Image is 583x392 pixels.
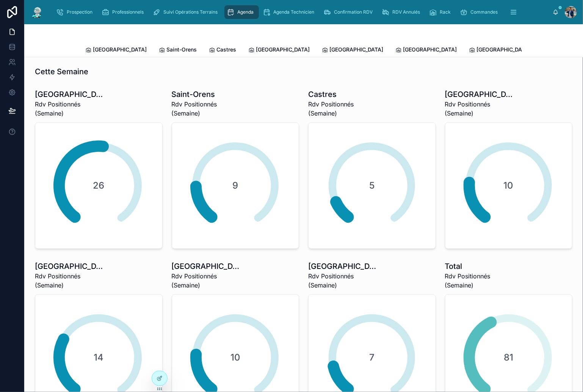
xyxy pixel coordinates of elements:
a: RDV Annulés [379,5,425,19]
span: Commandes [470,9,498,15]
span: [GEOGRAPHIC_DATA] [403,46,457,53]
a: Commandes [458,5,503,19]
a: [GEOGRAPHIC_DATA] [469,43,530,58]
span: Castres [216,46,236,53]
span: 10 [504,180,514,192]
a: Confirmation RDV [321,5,378,19]
h1: [GEOGRAPHIC_DATA] [172,261,243,272]
a: Rack [427,5,456,19]
span: Rdv Positionnés (Semaine) [35,272,106,290]
span: Rdv Positionnés (Semaine) [172,272,243,290]
a: Agenda [224,5,259,19]
img: App logo [30,6,44,18]
h1: [GEOGRAPHIC_DATA] [35,89,106,100]
span: Agenda [237,9,254,15]
span: Rdv Positionnés (Semaine) [308,272,379,290]
h1: [GEOGRAPHIC_DATA] [308,261,379,272]
h1: [GEOGRAPHIC_DATA] [35,261,106,272]
h1: Saint-Orens [172,89,243,100]
span: 7 [369,351,375,364]
span: [GEOGRAPHIC_DATA] [256,46,310,53]
span: Saint-Orens [166,46,197,53]
span: Rack [440,9,451,15]
span: Prospection [67,9,92,15]
span: Rdv Positionnés (Semaine) [445,100,516,118]
h1: Castres [308,89,379,100]
span: 10 [230,351,240,364]
a: [GEOGRAPHIC_DATA] [85,43,147,58]
a: Saint-Orens [159,43,197,58]
span: [GEOGRAPHIC_DATA] [93,46,147,53]
span: Confirmation RDV [334,9,373,15]
a: [GEOGRAPHIC_DATA] [248,43,310,58]
a: Suivi Opérations Terrains [150,5,223,19]
span: Rdv Positionnés (Semaine) [445,272,516,290]
span: 5 [369,180,375,192]
span: Agenda Technicien [273,9,314,15]
span: Rdv Positionnés (Semaine) [35,100,106,118]
a: [GEOGRAPHIC_DATA] [395,43,457,58]
span: Suivi Opérations Terrains [163,9,218,15]
span: 9 [232,180,238,192]
a: Agenda Technicien [260,5,320,19]
a: Castres [209,43,236,58]
span: [GEOGRAPHIC_DATA] [476,46,530,53]
a: [GEOGRAPHIC_DATA] [322,43,383,58]
span: Rdv Positionnés (Semaine) [308,100,379,118]
span: Professionnels [112,9,144,15]
span: 14 [94,351,103,364]
span: 81 [504,351,513,364]
span: 26 [93,180,104,192]
span: RDV Annulés [392,9,420,15]
h1: [GEOGRAPHIC_DATA] [445,89,516,100]
div: scrollable content [50,4,553,20]
a: Prospection [54,5,98,19]
span: Rdv Positionnés (Semaine) [172,100,243,118]
h1: Total [445,261,516,272]
h1: Cette Semaine [35,66,88,77]
a: Professionnels [99,5,149,19]
span: [GEOGRAPHIC_DATA] [329,46,383,53]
